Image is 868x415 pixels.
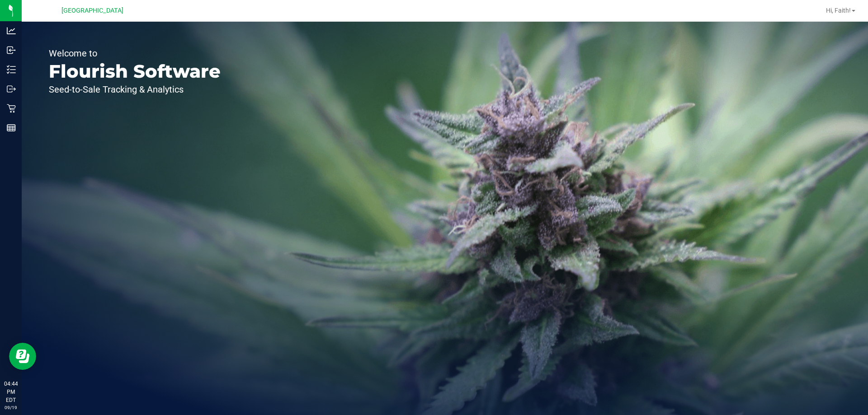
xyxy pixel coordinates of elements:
p: 04:44 PM EDT [4,380,18,404]
inline-svg: Analytics [7,26,16,35]
inline-svg: Inventory [7,65,16,74]
p: Flourish Software [49,62,221,80]
span: Hi, Faith! [826,7,851,14]
p: Welcome to [49,49,221,58]
inline-svg: Outbound [7,84,16,93]
inline-svg: Inbound [7,46,16,55]
p: Seed-to-Sale Tracking & Analytics [49,85,221,94]
inline-svg: Reports [7,123,16,132]
inline-svg: Retail [7,104,16,113]
iframe: Resource center [9,343,36,370]
span: [GEOGRAPHIC_DATA] [61,7,123,14]
p: 09/19 [4,404,18,411]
